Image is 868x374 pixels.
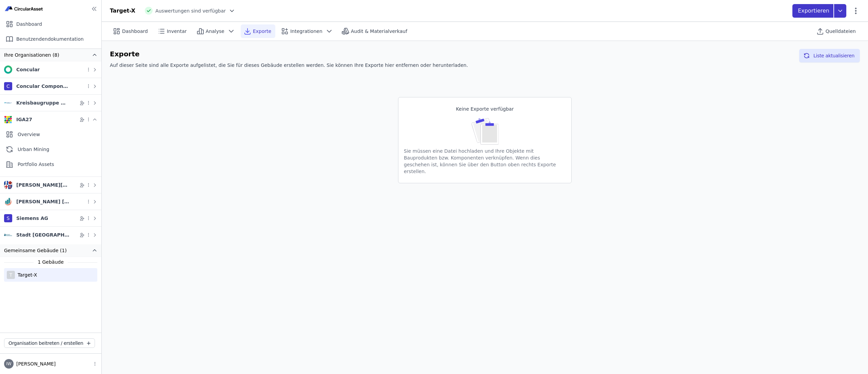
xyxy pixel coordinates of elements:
div: Sie müssen eine Datei hochladen und Ihre Objekte mit Bauprodukten bzw. Komponenten verknüpfen. We... [404,145,566,177]
div: Target-X [110,7,135,15]
img: Kreis Bergstraße [4,181,12,189]
div: Keine Exporte verfügbar [456,103,514,115]
div: [PERSON_NAME] [GEOGRAPHIC_DATA] [16,198,71,205]
div: Siemens AG [16,215,48,222]
div: [PERSON_NAME][GEOGRAPHIC_DATA] [16,182,71,188]
img: not-found-BfrYKS_r.svg [471,115,499,145]
span: Analyse [206,28,224,35]
p: Exportieren [798,7,831,15]
img: Concular [4,66,12,74]
span: Dashboard [122,28,148,35]
div: Portfolio Assets [4,157,97,171]
button: Organisation beitreten / erstellen [4,338,95,348]
span: IW [6,362,11,366]
div: Concular Components [16,83,71,90]
img: Concular [4,5,44,12]
div: Overview [4,128,97,141]
img: Kreisbaugruppe Waiblingen [4,99,12,107]
span: 1 Gebäude [34,259,68,265]
span: Inventar [167,28,187,35]
div: Target-X [15,272,37,278]
div: C [4,82,12,90]
div: IGA27 [16,116,32,123]
div: Dashboard [3,17,99,31]
h6: Auf dieser Seite sind alle Exporte aufgelistet, die Sie für dieses Gebäude erstellen werden. Sie ... [110,62,468,69]
div: Concular [16,66,40,73]
img: IGA27 [4,115,12,124]
span: Audit & Materialverkauf [351,28,407,35]
img: Stadt Eschweiler [4,231,12,239]
div: Stadt [GEOGRAPHIC_DATA] [16,231,71,238]
span: Auswertungen sind verfügbar [155,7,226,14]
div: S [4,214,12,222]
h6: Exporte [110,49,468,59]
span: Integrationen [290,28,322,35]
span: [PERSON_NAME] [14,360,56,367]
div: Benutzendendokumentation [3,32,99,46]
img: Kreis AG Germany [4,198,12,206]
span: Exporte [253,28,271,35]
button: Liste aktualisieren [799,49,860,62]
div: T [7,271,15,279]
div: Kreisbaugruppe Waiblingen [16,99,71,106]
div: Urban Mining [4,143,97,156]
span: Quelldateien [826,28,856,35]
